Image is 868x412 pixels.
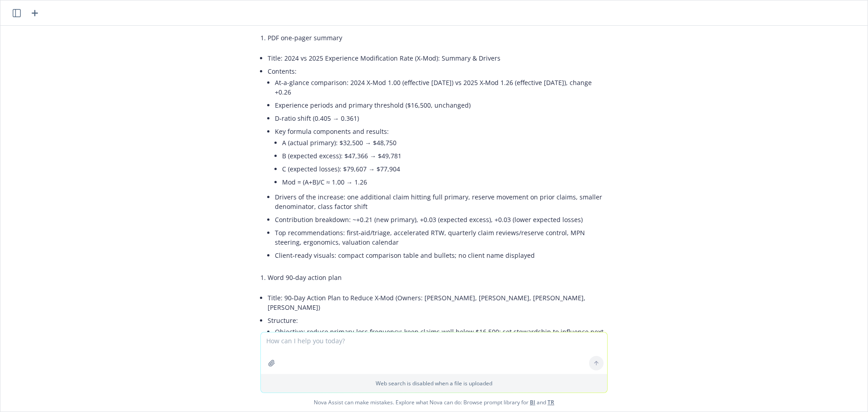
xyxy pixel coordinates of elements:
li: Contents: [268,65,608,264]
li: Objective: reduce primary‑loss frequency; keep claims well below $16,500; set stewardship to infl... [275,325,608,348]
li: D‑ratio shift (0.405 → 0.361) [275,112,608,125]
li: B (expected excess): $47,366 → $49,781 [282,149,608,162]
li: Title: 90‑Day Action Plan to Reduce X‑Mod (Owners: [PERSON_NAME], [PERSON_NAME], [PERSON_NAME], [... [268,291,608,314]
a: TR [547,398,554,406]
li: Title: 2024 vs 2025 Experience Modification Rate (X‑Mod): Summary & Drivers [268,52,608,65]
li: Client‑ready visuals: compact comparison table and bullets; no client name displayed [275,249,608,262]
li: C (expected losses): $79,607 → $77,904 [282,162,608,175]
li: A (actual primary): $32,500 → $48,750 [282,136,608,149]
li: PDF one-pager summary [268,31,608,44]
li: Drivers of the increase: one additional claim hitting full primary, reserve movement on prior cla... [275,190,608,213]
li: Word 90‑day action plan [268,271,608,284]
li: Key formula components and results: [275,125,608,190]
li: At-a-glance comparison: 2024 X‑Mod 1.00 (effective [DATE]) vs 2025 X‑Mod 1.26 (effective [DATE]),... [275,76,608,99]
span: Nova Assist can make mistakes. Explore what Nova can do: Browse prompt library for and [4,393,864,412]
li: Experience periods and primary threshold ($16,500, unchanged) [275,99,608,112]
p: Web search is disabled when a file is uploaded [266,379,602,387]
li: Mod = (A+B)/C ≈ 1.00 → 1.26 [282,175,608,189]
a: BI [530,398,535,406]
li: Top recommendations: first‑aid/triage, accelerated RTW, quarterly claim reviews/reserve control, ... [275,226,608,249]
li: Contribution breakdown: ~+0.21 (new primary), +0.03 (expected excess), +0.03 (lower expected losses) [275,213,608,226]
